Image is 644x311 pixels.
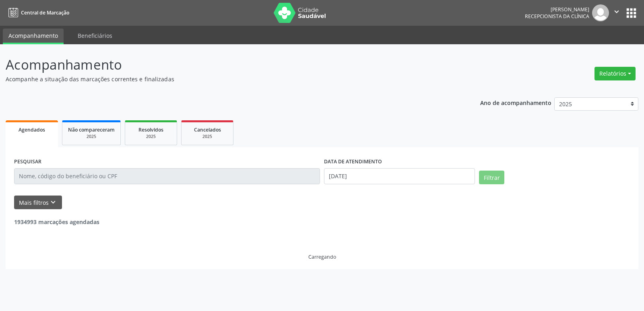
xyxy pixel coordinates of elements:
[187,134,227,140] div: 2025
[612,7,621,16] i: 
[3,29,64,44] a: Acompanhamento
[6,6,69,19] a: Central de Marcação
[6,55,448,75] p: Acompanhamento
[324,168,475,184] input: Selecione um intervalo
[14,156,41,168] label: PESQUISAR
[609,4,624,21] button: 
[68,134,115,140] div: 2025
[479,171,504,184] button: Filtrar
[138,126,163,133] span: Resolvidos
[624,6,638,20] button: apps
[14,168,320,184] input: Nome, código do beneficiário ou CPF
[14,196,62,210] button: Mais filtroskeyboard_arrow_down
[594,67,636,80] button: Relatórios
[480,97,551,107] p: Ano de acompanhamento
[324,156,382,168] label: DATA DE ATENDIMENTO
[525,13,589,20] span: Recepcionista da clínica
[14,218,99,226] strong: 1934993 marcações agendadas
[525,6,589,13] div: [PERSON_NAME]
[592,4,609,21] img: img
[308,253,336,260] div: Carregando
[21,9,69,16] span: Central de Marcação
[68,126,115,133] span: Não compareceram
[6,75,448,83] p: Acompanhe a situação das marcações correntes e finalizadas
[49,198,58,207] i: keyboard_arrow_down
[72,29,118,43] a: Beneficiários
[19,126,45,133] span: Agendados
[194,126,221,133] span: Cancelados
[131,134,171,140] div: 2025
